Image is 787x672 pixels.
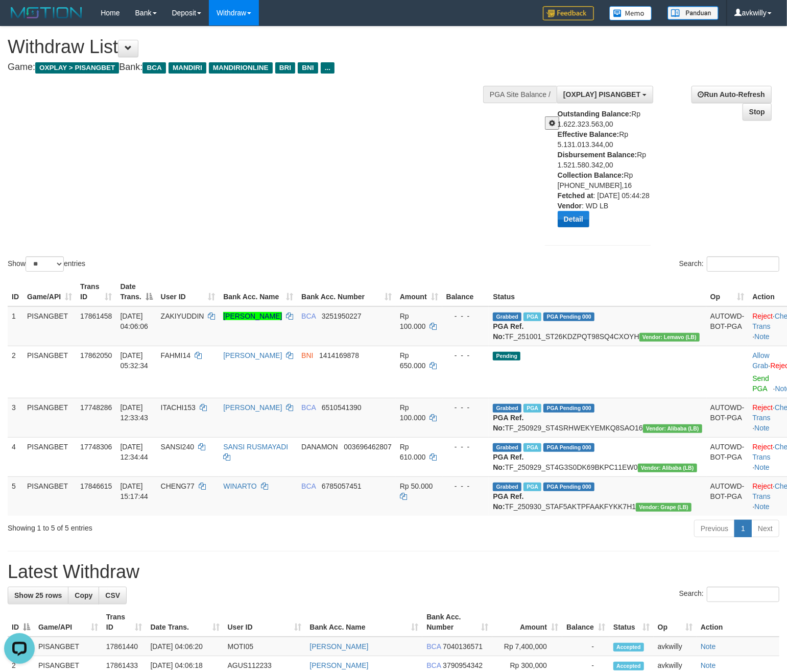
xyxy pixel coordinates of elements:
[492,608,562,637] th: Amount: activate to sort column ascending
[75,591,92,599] span: Copy
[752,403,773,412] a: Reject
[694,520,735,537] a: Previous
[23,476,76,516] td: PISANGBET
[679,256,779,272] label: Search:
[322,312,362,320] span: Copy 3251950227 to clipboard
[562,637,609,656] td: -
[8,306,23,346] td: 1
[301,443,338,451] span: DANAMON
[609,6,652,20] img: Button%20Memo.svg
[400,351,426,370] span: Rp 650.000
[493,443,521,452] span: Grabbed
[563,90,640,99] span: [OXPLAY] PISANGBET
[706,277,749,306] th: Op: activate to sort column ascending
[543,6,594,20] img: Feedback.jpg
[636,503,691,512] span: Vendor URL: https://dashboard.q2checkout.com/secure
[169,62,206,74] span: MANDIRI
[8,562,779,582] h1: Latest Withdraw
[493,322,523,341] b: PGA Ref. No:
[489,306,706,346] td: TF_251001_ST26KDZPQT98SQ4CXOYH
[654,637,697,656] td: avkwilly
[120,482,148,500] span: [DATE] 15:17:44
[754,332,770,341] a: Note
[400,403,426,422] span: Rp 100.000
[706,437,749,476] td: AUTOWD-BOT-PGA
[8,398,23,437] td: 3
[446,350,485,361] div: - - -
[8,519,320,533] div: Showing 1 to 5 of 5 entries
[558,191,593,200] b: Fetched at
[120,351,148,370] span: [DATE] 05:32:34
[80,403,112,412] span: 17748286
[697,608,779,637] th: Action
[309,642,368,651] a: [PERSON_NAME]
[321,62,335,74] span: ...
[147,608,224,637] th: Date Trans.: activate to sort column ascending
[26,256,64,272] select: Showentries
[752,374,769,393] a: Send PGA
[14,591,62,599] span: Show 25 rows
[34,637,102,656] td: PISANGBET
[99,587,127,604] a: CSV
[161,351,190,359] span: FAHMI14
[558,211,589,227] button: Detail
[493,414,523,432] b: PGA Ref. No:
[558,130,619,138] b: Effective Balance:
[489,277,706,306] th: Status
[492,637,562,656] td: Rp 7,400,000
[543,443,594,452] span: PGA Pending
[23,437,76,476] td: PISANGBET
[679,587,779,602] label: Search:
[396,277,442,306] th: Amount: activate to sort column ascending
[613,643,644,652] span: Accepted
[224,608,306,637] th: User ID: activate to sort column ascending
[102,637,147,656] td: 17861440
[8,277,23,306] th: ID
[493,492,523,511] b: PGA Ref. No:
[344,443,391,451] span: Copy 003696462807 to clipboard
[558,151,637,159] b: Disbursement Balance:
[752,351,770,370] span: ·
[120,403,148,422] span: [DATE] 12:33:43
[142,62,165,74] span: BCA
[493,404,521,413] span: Grabbed
[543,404,594,413] span: PGA Pending
[426,642,441,651] span: BCA
[701,642,716,651] a: Note
[298,62,318,74] span: BNI
[493,453,523,471] b: PGA Ref. No:
[609,608,654,637] th: Status: activate to sort column ascending
[706,398,749,437] td: AUTOWD-BOT-PGA
[102,608,147,637] th: Trans ID: activate to sort column ascending
[301,312,316,320] span: BCA
[752,312,773,320] a: Reject
[706,306,749,346] td: AUTOWD-BOT-PGA
[706,476,749,516] td: AUTOWD-BOT-PGA
[558,110,632,118] b: Outstanding Balance:
[309,661,368,669] a: [PERSON_NAME]
[161,443,194,451] span: SANSI240
[116,277,156,306] th: Date Trans.: activate to sort column descending
[224,637,306,656] td: MOTI05
[80,312,112,320] span: 17861458
[543,313,594,321] span: PGA Pending
[23,398,76,437] td: PISANGBET
[426,661,441,669] span: BCA
[219,277,297,306] th: Bank Acc. Name: activate to sort column ascending
[322,403,362,412] span: Copy 6510541390 to clipboard
[8,346,23,398] td: 2
[319,351,359,359] span: Copy 1414169878 to clipboard
[322,482,362,490] span: Copy 6785057451 to clipboard
[442,277,489,306] th: Balance
[751,520,779,537] a: Next
[754,502,770,511] a: Note
[8,437,23,476] td: 4
[80,482,112,490] span: 17846615
[4,4,35,35] button: Open LiveChat chat widget
[654,608,697,637] th: Op: activate to sort column ascending
[558,171,624,179] b: Collection Balance:
[147,637,224,656] td: [DATE] 04:06:20
[558,109,658,235] div: Rp 1.622.323.563,00 Rp 5.131.013.344,00 Rp 1.521.580.342,00 Rp [PHONE_NUMBER],16 : [DATE] 05:44:2...
[446,311,485,321] div: - - -
[638,464,697,472] span: Vendor URL: https://dashboard.q2checkout.com/secure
